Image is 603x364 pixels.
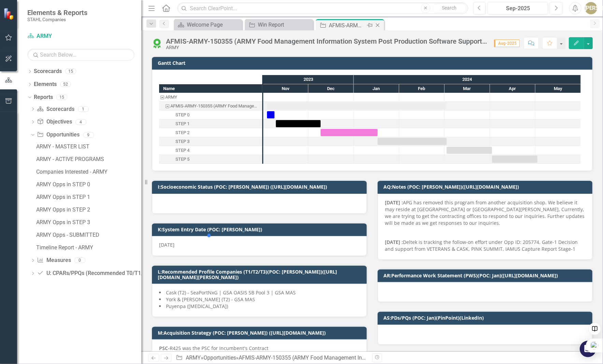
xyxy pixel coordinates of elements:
[159,146,262,155] div: Task: Start date: 2024-03-02 End date: 2024-04-02
[37,257,71,264] a: Measures
[3,8,15,19] img: ClearPoint Strategy
[159,137,262,146] div: Task: Start date: 2024-01-17 End date: 2024-03-02
[176,354,367,362] div: » »
[74,258,85,263] div: 0
[159,155,262,164] div: STEP 5
[159,93,262,102] div: ARMY
[445,84,490,93] div: Mar
[36,245,141,251] div: Timeline Report - ARMY
[442,5,457,11] span: Search
[37,270,160,277] a: U: CPARs/PPQs (Recommended T0/T1/T2/T3)
[170,102,260,111] div: AFMIS-ARMY-150355 (ARMY Food Management Information System Post Production Software Support Servi...
[383,273,589,278] h3: AR:Performance Work Statement (PWS)(POC: Jan)([URL][DOMAIN_NAME])
[535,84,581,93] div: May
[165,93,177,102] div: ARMY
[159,146,262,155] div: STEP 4
[34,93,53,101] a: Reports
[36,232,141,238] div: ARMY Opps - SUBMITTED
[166,296,255,303] span: York & [PERSON_NAME] (T2) - GSA MAS
[159,102,262,111] div: AFMIS-ARMY-150355 (ARMY Food Management Information System Post Production Software Support Servi...
[159,242,174,248] span: [DATE]
[176,20,240,29] a: Welcome Page
[36,144,141,150] div: ARMY - MASTER LIST
[27,49,135,61] input: Search Below...
[36,156,141,162] div: ARMY - ACTIVE PROGRAMS
[263,84,308,93] div: Nov
[78,106,89,112] div: 1
[399,84,445,93] div: Feb
[159,137,262,146] div: STEP 3
[186,354,201,361] a: ARMY
[385,237,585,252] p: Deltek is tracking the follow-on effort under Opp ID: 205774. Gate-1 Decision and support from VE...
[65,69,76,74] div: 15
[378,138,447,145] div: Task: Start date: 2024-01-17 End date: 2024-03-02
[159,128,262,137] div: STEP 2
[385,199,403,206] strong: [DATE] :
[34,141,141,152] a: ARMY - MASTER LIST
[37,105,74,113] a: Scorecards
[385,199,585,228] p: APG has removed this program from another acquisition shop. We believe it may reside at [GEOGRAPH...
[34,179,141,190] a: ARMY Opps in STEP 0
[37,131,79,139] a: Opportunities
[159,345,360,353] p: R425 was the PSC for Incumbent's Contract
[159,119,262,128] div: STEP 1
[308,84,354,93] div: Dec
[36,181,141,188] div: ARMY Opps in STEP 0
[34,217,141,228] a: ARMY Opps in STEP 3
[383,315,589,320] h3: AS:PDs/PQs (POC: Jan)(PinPoint)(LinkedIn)
[36,169,141,175] div: Companies Interested - ARMY
[385,239,403,245] strong: [DATE] :
[152,38,163,49] img: Win
[176,128,190,137] div: STEP 2
[159,155,262,164] div: Task: Start date: 2024-04-02 End date: 2024-05-02
[490,4,546,13] div: Sep-2025
[490,84,535,93] div: Apr
[258,20,311,29] div: Win Report
[56,94,67,100] div: 15
[159,111,262,119] div: Task: Start date: 2023-11-03 End date: 2023-11-08
[34,68,62,75] a: Scorecards
[83,132,94,138] div: 9
[60,82,71,87] div: 52
[159,119,262,128] div: Task: Start date: 2023-11-09 End date: 2023-12-09
[159,102,262,111] div: Task: Start date: 2023-11-03 End date: 2024-03-02
[158,60,589,65] h3: Gantt Chart
[158,330,363,335] h3: M:Acquisition Strategy (POC: [PERSON_NAME]) ([URL][DOMAIN_NAME])
[34,204,141,215] a: ARMY Opps in STEP 2
[34,192,141,203] a: ARMY Opps in STEP 1
[34,154,141,165] a: ARMY - ACTIVE PROGRAMS
[176,137,190,146] div: STEP 3
[159,111,262,119] div: STEP 0
[34,242,141,253] a: Timeline Report - ARMY
[37,118,72,126] a: Objectives
[267,102,447,110] div: Task: Start date: 2023-11-03 End date: 2024-03-02
[267,111,275,118] div: Task: Start date: 2023-11-03 End date: 2023-11-08
[187,20,240,29] div: Welcome Page
[166,45,487,50] div: ARMY
[34,230,141,241] a: ARMY Opps - SUBMITTED
[494,40,520,47] span: Aug-2025
[166,303,228,309] span: Puyenpa ([MEDICAL_DATA])
[432,3,466,13] button: Search
[492,156,537,163] div: Task: Start date: 2024-04-02 End date: 2024-05-02
[354,75,581,84] div: 2024
[27,9,87,17] span: Elements & Reports
[166,289,296,296] span: Cask (T2) - SeaPortNxG | GSA OASIS SB Pool 3 | GSA MAS
[383,184,589,189] h3: AQ:Notes (POC: [PERSON_NAME])([URL][DOMAIN_NAME])
[36,194,141,200] div: ARMY Opps in STEP 1
[488,2,548,14] button: Sep-2025
[585,2,597,14] button: [PERSON_NAME]
[27,32,113,40] a: ARMY
[580,341,596,357] div: Open Intercom Messenger
[34,81,57,88] a: Elements
[159,93,262,102] div: Task: ARMY Start date: 2023-11-03 End date: 2023-11-04
[75,119,86,125] div: 4
[239,354,513,361] div: AFMIS-ARMY-150355 (ARMY Food Management Information System Post Production Software Support Servi...
[159,84,262,93] div: Name
[354,84,399,93] div: Jan
[158,227,363,232] h3: K:System Entry Date (POC: [PERSON_NAME])
[159,345,170,351] strong: PSC-
[321,129,378,136] div: Task: Start date: 2023-12-09 End date: 2024-01-17
[158,269,363,280] h3: L:Recommended Profile Companies (T1/T2/T3)(POC: [PERSON_NAME])([URL][DOMAIN_NAME][PERSON_NAME])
